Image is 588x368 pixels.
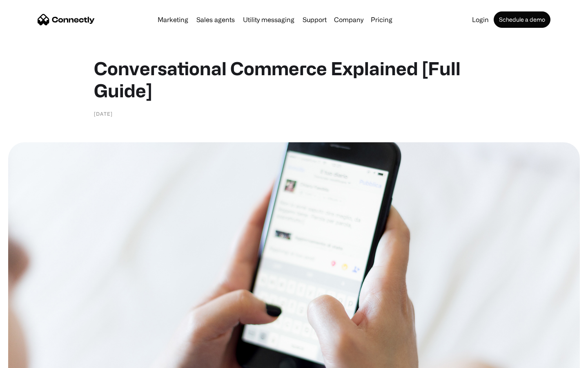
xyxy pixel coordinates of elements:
div: Company [332,14,366,25]
ul: Language list [16,354,49,365]
div: [DATE] [94,110,113,118]
a: Support [299,16,330,23]
a: home [38,13,95,26]
a: Utility messaging [240,16,298,23]
h1: Conversational Commerce Explained [Full Guide] [94,57,494,101]
a: Login [469,16,492,23]
a: Sales agents [193,16,238,23]
div: Company [334,14,363,25]
a: Pricing [367,16,396,23]
a: Schedule a demo [494,11,550,28]
a: Marketing [154,16,192,23]
aside: Language selected: English [8,354,49,365]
